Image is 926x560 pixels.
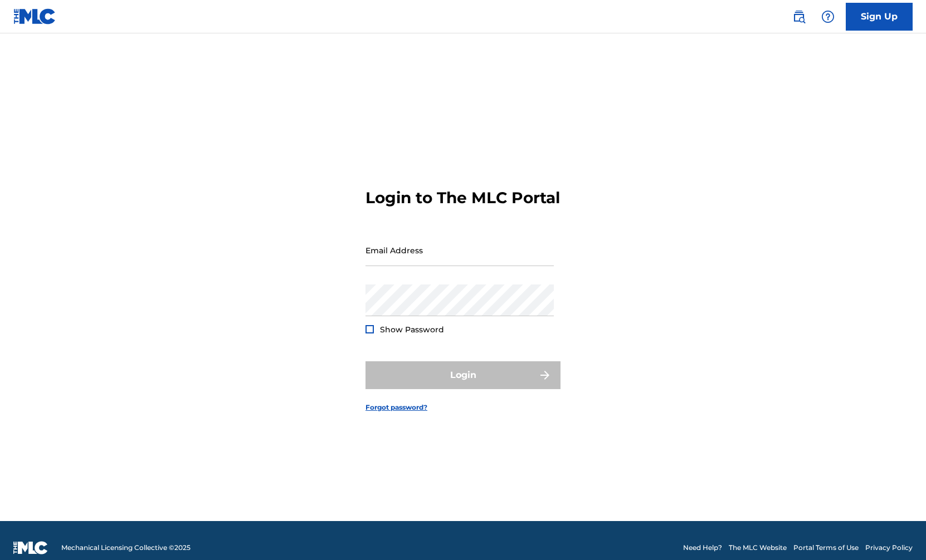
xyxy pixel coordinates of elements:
a: Forgot password? [365,402,427,412]
iframe: Chat Widget [870,507,926,560]
a: The MLC Website [729,543,787,553]
a: Portal Terms of Use [793,543,859,553]
img: MLC Logo [13,8,56,24]
img: logo [13,541,48,554]
span: Show Password [380,325,444,335]
a: Sign Up [846,3,913,31]
a: Privacy Policy [865,543,913,553]
img: help [821,10,835,23]
img: search [792,10,806,23]
h3: Login to The MLC Portal [365,188,560,208]
a: Need Help? [683,543,722,553]
a: Public Search [788,6,810,28]
div: Help [817,6,839,28]
span: Mechanical Licensing Collective © 2025 [61,543,191,553]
